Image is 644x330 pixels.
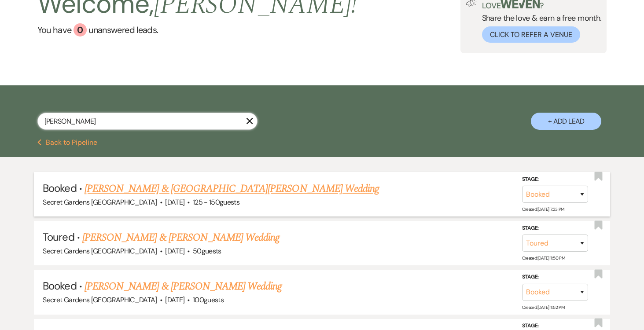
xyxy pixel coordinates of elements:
a: You have 0 unanswered leads. [37,23,357,37]
input: Search by name, event date, email address or phone number [37,113,258,130]
span: 125 - 150 guests [193,198,239,207]
label: Stage: [522,224,588,233]
button: + Add Lead [531,113,601,130]
a: [PERSON_NAME] & [PERSON_NAME] Wedding [85,279,282,294]
span: [DATE] [165,246,184,256]
span: [DATE] [165,198,184,207]
span: Created: [DATE] 11:50 PM [522,255,565,261]
label: Stage: [522,272,588,282]
button: Back to Pipeline [37,139,98,146]
a: [PERSON_NAME] & [GEOGRAPHIC_DATA][PERSON_NAME] Wedding [85,181,379,197]
span: 50 guests [193,246,221,256]
span: [DATE] [165,295,184,304]
span: Booked [43,279,76,293]
span: 100 guests [193,295,224,304]
span: Secret Gardens [GEOGRAPHIC_DATA] [43,295,157,304]
span: Created: [DATE] 11:52 PM [522,304,564,310]
span: Booked [43,181,76,195]
span: Created: [DATE] 7:33 PM [522,206,564,212]
a: [PERSON_NAME] & [PERSON_NAME] Wedding [82,230,280,246]
label: Stage: [522,175,588,184]
div: 0 [74,23,87,37]
span: Secret Gardens [GEOGRAPHIC_DATA] [43,198,157,207]
button: Click to Refer a Venue [482,26,580,43]
span: Secret Gardens [GEOGRAPHIC_DATA] [43,246,157,256]
span: Toured [43,230,74,244]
